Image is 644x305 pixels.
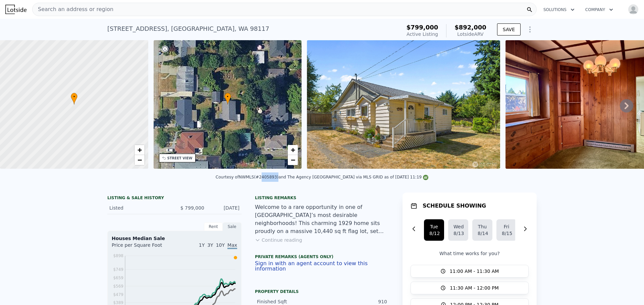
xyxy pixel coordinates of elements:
[580,4,619,16] button: Company
[453,223,463,230] div: Wed
[429,223,439,230] div: Tue
[450,285,499,291] span: 11:30 AM - 12:00 PM
[288,155,298,165] a: Zoom out
[255,203,389,235] div: Welcome to a rare opportunity in one of [GEOGRAPHIC_DATA]’s most desirable neighborhoods! This ch...
[502,223,511,230] div: Fri
[523,23,537,36] button: Show Options
[407,24,438,31] span: $799,000
[424,219,444,241] button: Tue8/12
[71,94,77,100] span: •
[113,300,123,305] tspan: $389
[255,254,389,261] div: Private Remarks (Agents Only)
[112,242,174,252] div: Price per Square Foot
[453,230,463,237] div: 8/13
[255,289,389,294] div: Property details
[167,156,193,161] div: STREET VIEW
[255,237,302,243] button: Continue reading
[113,267,123,272] tspan: $749
[113,284,123,289] tspan: $569
[207,242,213,248] span: 3Y
[5,5,26,14] img: Lotside
[288,145,298,155] a: Zoom in
[429,230,439,237] div: 8/12
[257,298,322,305] div: Finished Sqft
[472,219,492,241] button: Thu8/14
[199,242,205,248] span: 1Y
[411,282,529,294] button: 11:30 AM - 12:00 PM
[454,31,486,37] div: Lotside ARV
[496,219,517,241] button: Fri8/15
[423,202,486,210] h1: SCHEDULE SHOWING
[180,205,204,211] span: $ 799,000
[109,205,169,211] div: Listed
[497,23,521,35] button: SAVE
[113,292,123,297] tspan: $479
[224,93,231,104] div: •
[137,156,142,164] span: −
[322,298,387,305] div: 910
[255,195,389,201] div: Listing remarks
[478,230,487,237] div: 8/14
[216,175,428,179] div: Courtesy of NWMLS (#2405893) and The Agency [GEOGRAPHIC_DATA] via MLS GRID as of [DATE] 11:19
[113,276,123,280] tspan: $659
[407,31,438,37] span: Active Listing
[112,235,237,242] div: Houses Median Sale
[411,265,529,278] button: 11:00 AM - 11:30 AM
[538,4,580,16] button: Solutions
[71,93,77,104] div: •
[307,40,500,169] img: Sale: 167163832 Parcel: 97465449
[210,205,239,211] div: [DATE]
[107,195,241,202] div: LISTING & SALE HISTORY
[255,261,389,272] button: Sign in with an agent account to view this information
[291,156,295,164] span: −
[137,146,142,154] span: +
[628,4,639,15] img: avatar
[135,155,145,165] a: Zoom out
[454,24,486,31] span: $892,000
[450,268,499,275] span: 11:00 AM - 11:30 AM
[227,242,237,249] span: Max
[107,24,269,33] div: [STREET_ADDRESS] , [GEOGRAPHIC_DATA] , WA 98117
[113,253,123,258] tspan: $898
[448,219,468,241] button: Wed8/13
[204,222,223,231] div: Rent
[33,5,113,13] span: Search an address or region
[423,175,428,180] img: NWMLS Logo
[135,145,145,155] a: Zoom in
[223,222,241,231] div: Sale
[291,146,295,154] span: +
[216,242,225,248] span: 10Y
[502,230,511,237] div: 8/15
[224,94,231,100] span: •
[478,223,487,230] div: Thu
[411,250,529,257] p: What time works for you?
